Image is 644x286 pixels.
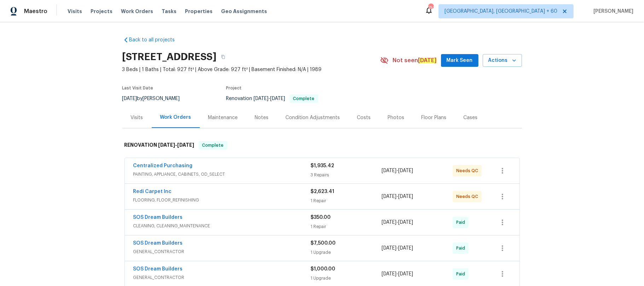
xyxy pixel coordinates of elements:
[255,114,269,121] div: Notes
[382,219,413,226] span: -
[162,9,176,14] span: Tasks
[388,114,405,121] div: Photos
[217,51,230,63] button: Copy Address
[133,189,172,194] a: Redi Carpet Inc
[91,8,112,15] span: Projects
[464,114,478,121] div: Cases
[290,97,318,101] span: Complete
[382,245,413,252] span: -
[382,270,413,278] span: -
[382,272,396,276] span: [DATE]
[311,223,382,230] div: 1 Repair
[133,267,183,272] a: SOS Dream Builders
[124,141,195,150] h6: RENOVATION
[456,193,481,200] span: Needs QC
[122,86,153,90] span: Last Visit Date
[226,96,318,101] span: Renovation
[133,241,183,246] a: SOS Dream Builders
[382,168,396,173] span: [DATE]
[393,57,437,64] span: Not seen
[160,114,191,121] div: Work Orders
[122,53,217,60] h2: [STREET_ADDRESS]
[133,215,183,220] a: SOS Dream Builders
[158,142,175,147] span: [DATE]
[122,94,188,103] div: by [PERSON_NAME]
[398,220,413,225] span: [DATE]
[286,114,340,121] div: Condition Adjustments
[447,56,473,65] span: Mark Seen
[133,222,311,229] span: CLEANING, CLEANING_MAINTENANCE
[226,86,242,90] span: Project
[133,163,193,168] a: Centralized Purchasing
[357,114,371,121] div: Costs
[178,142,195,147] span: [DATE]
[311,163,335,168] span: $1,935.42
[121,8,153,15] span: Work Orders
[456,245,468,252] span: Paid
[382,193,413,200] span: -
[441,54,478,67] button: Mark Seen
[382,220,396,225] span: [DATE]
[122,66,380,73] span: 3 Beds | 1 Baths | Total: 927 ft² | Above Grade: 927 ft² | Basement Finished: N/A | 1989
[311,267,336,272] span: $1,000.00
[24,8,47,15] span: Maestro
[382,246,396,251] span: [DATE]
[122,134,522,157] div: RENOVATION [DATE]-[DATE]Complete
[133,248,311,255] span: GENERAL_CONTRACTOR
[133,171,311,178] span: PAINTING, APPLIANCE, CABINETS, OD_SELECT
[488,56,516,65] span: Actions
[398,246,413,251] span: [DATE]
[122,36,190,43] a: Back to all projects
[158,142,195,147] span: -
[221,8,267,15] span: Geo Assignments
[456,219,468,226] span: Paid
[311,189,335,194] span: $2,623.41
[456,270,468,278] span: Paid
[483,54,522,67] button: Actions
[428,4,433,11] div: 751
[133,197,311,204] span: FLOORING, FLOOR_REFINISHING
[311,275,382,282] div: 1 Upgrade
[456,167,481,174] span: Needs QC
[445,8,557,15] span: [GEOGRAPHIC_DATA], [GEOGRAPHIC_DATA] + 60
[591,8,633,15] span: [PERSON_NAME]
[382,194,396,199] span: [DATE]
[271,96,285,101] span: [DATE]
[185,8,213,15] span: Properties
[208,114,238,121] div: Maintenance
[311,241,336,246] span: $7,500.00
[398,272,413,276] span: [DATE]
[122,96,137,101] span: [DATE]
[311,171,382,179] div: 3 Repairs
[422,114,447,121] div: Floor Plans
[254,96,285,101] span: -
[131,114,143,121] div: Visits
[398,168,413,173] span: [DATE]
[311,197,382,204] div: 1 Repair
[254,96,269,101] span: [DATE]
[418,58,437,63] em: [DATE]
[382,167,413,174] span: -
[311,249,382,256] div: 1 Upgrade
[311,215,331,220] span: $350.00
[398,194,413,199] span: [DATE]
[199,142,227,149] span: Complete
[68,8,82,15] span: Visits
[133,274,311,281] span: GENERAL_CONTRACTOR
